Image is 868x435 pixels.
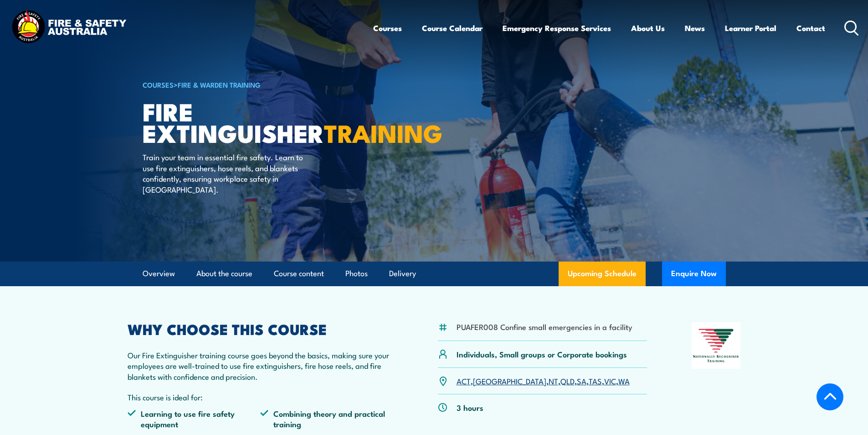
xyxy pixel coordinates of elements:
p: , , , , , , , [457,376,630,386]
li: Combining theory and practical training [260,408,393,430]
a: [GEOGRAPHIC_DATA] [473,375,546,386]
a: Course Calendar [422,16,483,40]
p: Individuals, Small groups or Corporate bookings [457,349,627,359]
a: About Us [631,16,665,40]
li: PUAFER008 Confine small emergencies in a facility [457,321,632,332]
a: Emergency Response Services [503,16,611,40]
a: QLD [560,375,575,386]
h2: WHY CHOOSE THIS COURSE [128,322,394,335]
a: Fire & Warden Training [178,79,261,89]
a: NT [549,375,558,386]
strong: TRAINING [324,113,442,151]
a: Upcoming Schedule [559,262,646,286]
h1: Fire Extinguisher [143,100,368,143]
p: Our Fire Extinguisher training course goes beyond the basics, making sure your employees are well... [128,350,394,382]
a: Delivery [389,262,416,286]
li: Learning to use fire safety equipment [128,408,261,430]
a: Course content [274,262,324,286]
a: SA [577,375,586,386]
h6: > [143,79,368,90]
a: About the course [196,262,252,286]
a: TAS [589,375,602,386]
p: Train your team in essential fire safety. Learn to use fire extinguishers, hose reels, and blanke... [143,152,309,194]
a: News [685,16,705,40]
p: This course is ideal for: [128,392,394,402]
img: Nationally Recognised Training logo. [692,322,741,369]
a: Photos [345,262,368,286]
p: 3 hours [457,402,483,413]
button: Enquire Now [662,262,726,286]
a: Contact [796,16,825,40]
a: Overview [143,262,175,286]
a: Learner Portal [725,16,776,40]
a: WA [618,375,630,386]
a: COURSES [143,79,174,89]
a: ACT [457,375,471,386]
a: Courses [373,16,402,40]
a: VIC [604,375,616,386]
